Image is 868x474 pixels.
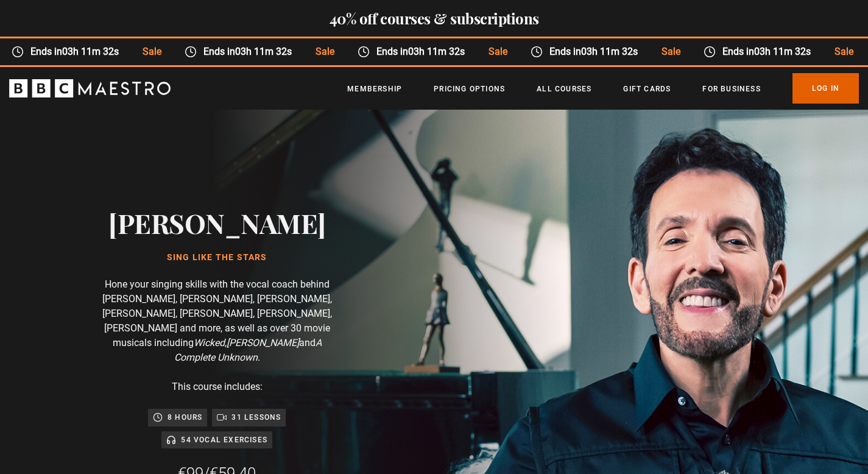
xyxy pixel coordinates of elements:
[408,46,464,57] time: 03h 11m 32s
[23,44,129,59] span: Ends in
[227,337,299,348] i: [PERSON_NAME]
[702,83,760,95] a: For business
[174,337,322,363] i: A Complete Unknown
[108,207,326,238] h2: [PERSON_NAME]
[542,44,648,59] span: Ends in
[792,73,859,104] a: Log In
[753,46,810,57] time: 03h 11m 32s
[130,44,172,59] span: Sale
[108,253,326,263] h1: Sing Like the Stars
[623,83,671,95] a: Gift Cards
[434,83,505,95] a: Pricing Options
[649,44,691,59] span: Sale
[537,83,591,95] a: All Courses
[172,380,263,394] p: This course includes:
[235,46,291,57] time: 03h 11m 32s
[715,44,821,59] span: Ends in
[9,79,171,97] svg: BBC Maestro
[303,44,345,59] span: Sale
[347,83,402,95] a: Membership
[822,44,864,59] span: Sale
[194,337,225,348] i: Wicked
[62,46,118,57] time: 03h 11m 32s
[95,277,339,365] p: Hone your singing skills with the vocal coach behind [PERSON_NAME], [PERSON_NAME], [PERSON_NAME],...
[580,46,637,57] time: 03h 11m 32s
[196,44,302,59] span: Ends in
[476,44,518,59] span: Sale
[231,411,281,423] p: 31 lessons
[369,44,475,59] span: Ends in
[347,73,859,104] nav: Primary
[168,411,202,423] p: 8 hours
